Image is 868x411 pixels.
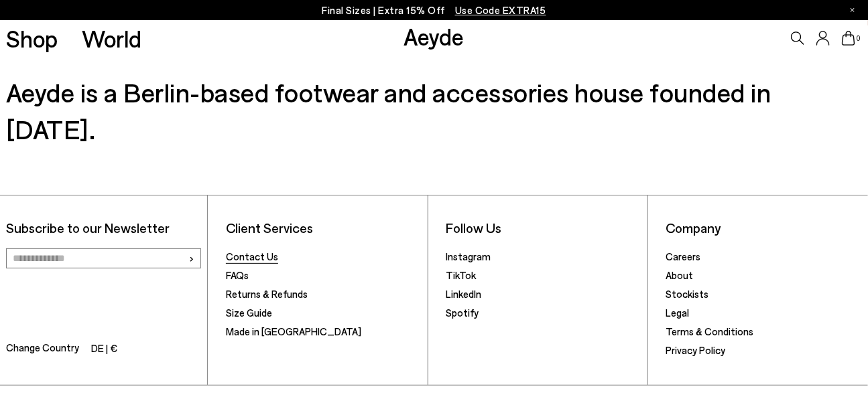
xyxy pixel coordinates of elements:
a: Returns & Refunds [226,288,308,300]
a: Contact Us [226,250,278,262]
a: 0 [842,31,855,46]
li: DE | € [91,340,117,359]
span: 0 [855,35,862,42]
p: Final Sizes | Extra 15% Off [322,2,546,19]
a: Made in [GEOGRAPHIC_DATA] [226,325,361,337]
h3: Aeyde is a Berlin-based footwear and accessories house founded in [DATE]. [6,74,862,147]
a: Privacy Policy [666,344,726,356]
a: Terms & Conditions [666,325,754,337]
a: Careers [666,250,701,262]
a: LinkedIn [446,288,481,300]
li: Client Services [226,220,422,236]
a: Spotify [446,307,479,319]
span: Navigate to /collections/ss25-final-sizes [455,4,546,16]
a: Stockists [666,288,709,300]
a: World [82,27,141,50]
span: › [188,248,194,268]
p: Subscribe to our Newsletter [6,220,202,236]
a: Shop [6,27,58,50]
li: Follow Us [446,220,641,236]
a: Legal [666,307,690,319]
a: FAQs [226,269,249,281]
a: Instagram [446,250,491,262]
a: About [666,269,694,281]
li: Company [666,220,863,236]
a: Aeyde [404,22,464,50]
a: Size Guide [226,307,272,319]
span: Change Country [6,339,79,359]
a: TikTok [446,269,476,281]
